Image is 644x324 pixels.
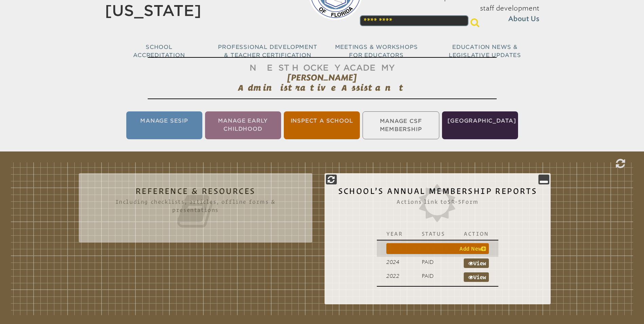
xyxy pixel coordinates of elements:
span: 2022 [386,273,399,279]
span: [PERSON_NAME] [287,73,357,83]
p: Year [386,230,402,237]
p: Status [422,230,445,237]
p: Action [464,230,489,237]
span: Meetings & Workshops for Educators [335,44,418,58]
span: School Accreditation [133,44,185,58]
span: About Us [508,14,539,24]
span: Administrative Assistant [238,83,406,92]
span: Education News & Legislative Updates [449,44,521,58]
a: View [464,272,489,282]
li: [GEOGRAPHIC_DATA] [442,111,518,139]
a: Add New [386,243,489,254]
span: Paid [422,259,434,265]
span: Paid [422,273,434,279]
li: Manage Early Childhood [205,111,281,139]
li: Manage SESIP [126,111,202,139]
a: View [464,258,489,268]
span: Professional Development & Teacher Certification [218,44,317,58]
h2: Reference & Resources [92,187,299,230]
span: 2024 [386,259,399,265]
h2: School’s Annual Membership Reports [338,187,537,222]
li: Inspect a School [284,111,360,139]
